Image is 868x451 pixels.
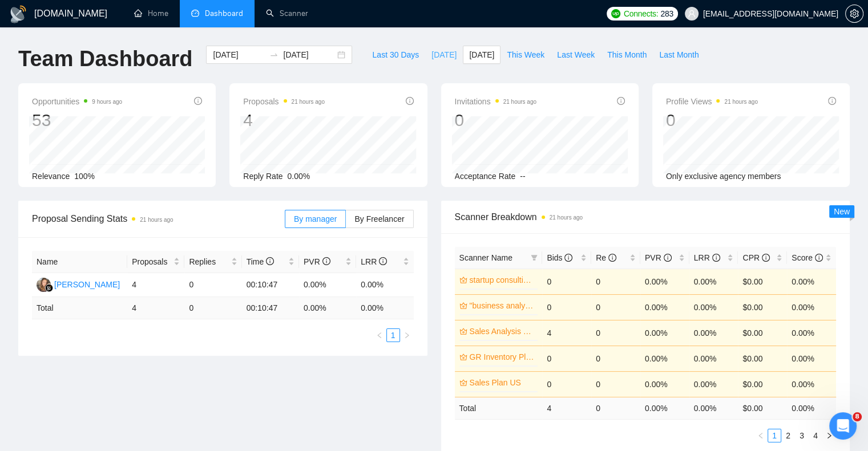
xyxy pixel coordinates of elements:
[531,254,538,261] span: filter
[37,279,120,289] a: NK[PERSON_NAME]
[666,172,781,181] span: Only exclusive agency members
[542,371,591,397] td: 0
[356,273,413,297] td: 0.00%
[455,172,516,181] span: Acceptance Rate
[828,97,836,105] span: info-circle
[322,257,330,265] span: info-circle
[400,328,414,342] button: right
[542,346,591,371] td: 0
[557,48,595,61] span: Last Week
[762,254,770,262] span: info-circle
[470,299,536,312] a: "business analysis" US
[425,46,463,64] button: [DATE]
[689,294,738,320] td: 0.00%
[184,251,241,273] th: Replies
[470,274,536,286] a: startup consulting US
[624,7,658,20] span: Connects:
[853,412,862,421] span: 8
[269,50,278,59] span: to
[738,346,787,371] td: $0.00
[845,5,863,23] button: setting
[822,429,836,442] li: Next Page
[781,429,795,442] li: 2
[242,273,299,297] td: 00:10:47
[787,269,836,294] td: 0.00%
[645,253,672,262] span: PVR
[189,255,228,268] span: Replies
[361,257,387,266] span: LRR
[796,429,808,442] a: 3
[455,95,536,108] span: Invitations
[664,254,672,262] span: info-circle
[653,46,705,64] button: Last Month
[54,278,120,291] div: [PERSON_NAME]
[754,429,768,442] button: left
[689,397,738,419] td: 0.00 %
[787,371,836,397] td: 0.00%
[738,294,787,320] td: $0.00
[564,254,572,262] span: info-circle
[596,253,616,262] span: Re
[591,294,640,320] td: 0
[826,432,833,439] span: right
[688,10,696,18] span: user
[738,371,787,397] td: $0.00
[127,297,184,319] td: 4
[787,397,836,419] td: 0.00 %
[542,294,591,320] td: 0
[845,9,863,18] a: setting
[666,109,758,131] div: 0
[640,320,689,346] td: 0.00%
[463,46,500,64] button: [DATE]
[470,325,536,338] a: Sales Analysis Global
[591,397,640,419] td: 0
[32,172,70,181] span: Relevance
[213,48,265,61] input: Start date
[520,172,525,181] span: --
[283,48,335,61] input: End date
[787,320,836,346] td: 0.00%
[738,320,787,346] td: $0.00
[247,257,274,266] span: Time
[406,97,414,105] span: info-circle
[591,269,640,294] td: 0
[455,397,543,419] td: Total
[32,251,127,273] th: Name
[387,329,399,342] a: 1
[608,254,616,262] span: info-circle
[550,214,583,221] time: 21 hours ago
[134,9,168,18] a: homeHome
[787,294,836,320] td: 0.00%
[294,214,337,224] span: By manager
[809,429,822,442] a: 4
[299,273,356,297] td: 0.00%
[591,346,640,371] td: 0
[542,269,591,294] td: 0
[304,257,330,266] span: PVR
[32,109,122,131] div: 53
[184,273,241,297] td: 0
[32,95,122,108] span: Opportunities
[551,46,601,64] button: Last Week
[591,320,640,346] td: 0
[459,276,467,284] span: crown
[640,294,689,320] td: 0.00%
[379,257,387,265] span: info-circle
[459,379,467,387] span: crown
[787,346,836,371] td: 0.00%
[640,346,689,371] td: 0.00%
[132,255,171,268] span: Proposals
[846,9,863,18] span: setting
[400,328,414,342] li: Next Page
[74,172,95,181] span: 100%
[834,207,850,216] span: New
[45,284,53,292] img: gigradar-bm.png
[660,7,673,20] span: 283
[815,254,823,262] span: info-circle
[459,327,467,335] span: crown
[354,214,404,224] span: By Freelancer
[127,273,184,297] td: 4
[809,429,822,442] li: 4
[659,48,699,61] span: Last Month
[431,48,457,61] span: [DATE]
